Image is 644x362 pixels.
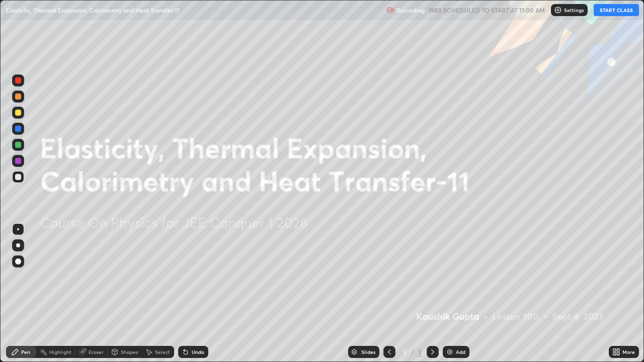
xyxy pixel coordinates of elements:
[399,349,410,355] div: 2
[594,4,639,16] button: START CLASS
[155,349,170,354] div: Select
[564,8,584,13] p: Settings
[554,6,562,14] img: class-settings-icons
[361,349,375,354] div: Slides
[386,6,394,14] img: recording.375f2c34.svg
[412,349,415,355] div: /
[89,349,104,354] div: Eraser
[429,6,545,15] h5: WAS SCHEDULED TO START AT 11:00 AM
[6,6,180,14] p: Elasticity, Thermal Expansion, Calorimetry and Heat Transfer-11
[21,349,30,354] div: Pen
[446,348,454,356] img: add-slide-button
[417,347,423,356] div: 2
[49,349,71,354] div: Highlight
[622,349,635,354] div: More
[121,349,138,354] div: Shapes
[396,7,425,14] p: Recording
[456,349,465,354] div: Add
[192,349,204,354] div: Undo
